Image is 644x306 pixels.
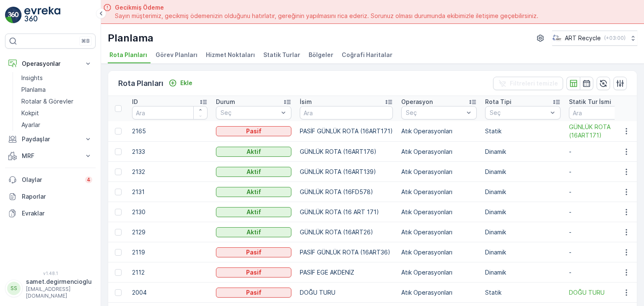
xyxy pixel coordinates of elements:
button: SSsamet.degirmencioglu[EMAIL_ADDRESS][DOMAIN_NAME] [5,277,96,299]
button: Pasif [216,267,291,277]
p: Rotalar & Görevler [21,97,73,106]
td: GÜNLÜK ROTA (16FD578) [296,182,397,202]
a: Evraklar [5,205,96,222]
input: Ara [300,106,393,119]
a: Insights [18,72,96,84]
button: Aktif [216,147,291,157]
button: MRF [5,148,96,164]
td: Dinamik [481,162,565,182]
a: Rotalar & Görevler [18,96,96,107]
button: ART Recycle(+03:00) [552,31,637,46]
span: Görev Planları [156,51,197,59]
div: Toggle Row Selected [115,229,122,236]
td: PASİF EGE AKDENİZ [296,262,397,283]
td: GÜNLÜK ROTA (16ART176) [296,142,397,162]
a: Ayarlar [18,119,96,131]
td: Atık Operasyonları [397,242,481,262]
td: 2129 [128,222,212,242]
div: Toggle Row Selected [115,169,122,175]
span: v 1.48.1 [5,271,96,276]
p: 4 [87,176,91,183]
p: Insights [21,74,43,82]
td: 2131 [128,182,212,202]
p: Seç [490,109,548,117]
td: Dinamik [481,242,565,262]
td: Atık Operasyonları [397,142,481,162]
p: Aktif [247,188,261,196]
td: Atık Operasyonları [397,222,481,242]
button: Ekle [165,78,196,88]
p: Evraklar [22,209,92,218]
p: ART Recycle [565,34,601,42]
p: MRF [22,152,79,160]
p: Seç [221,109,278,117]
p: Operasyonlar [22,60,79,68]
td: Dinamik [481,262,565,283]
p: Durum [216,98,235,106]
p: Aktif [247,208,261,216]
td: 2004 [128,283,212,303]
td: Dinamik [481,202,565,222]
p: Kokpit [21,109,39,117]
p: Pasif [246,248,262,257]
button: Pasif [216,247,291,257]
span: Bölgeler [309,51,333,59]
p: Ekle [180,79,192,87]
p: Aktif [247,228,261,236]
p: ( +03:00 ) [604,35,626,41]
td: 2133 [128,142,212,162]
td: Atık Operasyonları [397,283,481,303]
p: Pasif [246,288,262,297]
div: Toggle Row Selected [115,249,122,256]
p: Operasyon [401,98,433,106]
p: Olaylar [22,176,80,184]
button: Pasif [216,288,291,298]
td: 2119 [128,242,212,262]
div: Toggle Row Selected [115,128,122,135]
button: Aktif [216,227,291,237]
td: 2165 [128,121,212,142]
img: image_23.png [552,34,561,43]
p: İsim [300,98,312,106]
td: PASİF GÜNLÜK ROTA (16ART171) [296,121,397,142]
p: Seç [406,109,464,117]
button: Paydaşlar [5,131,96,148]
div: Toggle Row Selected [115,189,122,195]
p: Aktif [247,168,261,176]
td: 2130 [128,202,212,222]
td: 2132 [128,162,212,182]
span: Statik Turlar [263,51,300,59]
div: SS [7,282,21,295]
p: Filtreleri temizle [510,79,558,88]
a: Planlama [18,84,96,96]
a: Olaylar4 [5,171,96,188]
div: Toggle Row Selected [115,209,122,215]
td: Atık Operasyonları [397,182,481,202]
span: Coğrafi Haritalar [342,51,392,59]
div: Toggle Row Selected [115,148,122,155]
input: Ara [132,106,208,119]
td: Dinamik [481,142,565,162]
span: Gecikmiş Ödeme [115,3,538,12]
td: GÜNLÜK ROTA (16ART26) [296,222,397,242]
p: Paydaşlar [22,135,79,143]
span: Rota Planları [109,51,147,59]
p: samet.degirmencioglu [26,277,92,286]
td: Statik [481,121,565,142]
a: Raporlar [5,188,96,205]
p: Raporlar [22,192,92,201]
td: Atık Operasyonları [397,262,481,283]
button: Aktif [216,167,291,177]
td: Dinamik [481,182,565,202]
span: Sayın müşterimiz, gecikmiş ödemenizin olduğunu hatırlatır, gereğinin yapılmasını rica ederiz. Sor... [115,12,538,20]
td: Atık Operasyonları [397,202,481,222]
span: Hizmet Noktaları [206,51,255,59]
td: Atık Operasyonları [397,121,481,142]
td: GÜNLÜK ROTA (16ART139) [296,162,397,182]
td: Atık Operasyonları [397,162,481,182]
button: Pasif [216,126,291,136]
td: PASİF GÜNLÜK ROTA (16ART36) [296,242,397,262]
td: GÜNLÜK ROTA (16 ART 171) [296,202,397,222]
p: ID [132,98,138,106]
button: Aktif [216,207,291,217]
